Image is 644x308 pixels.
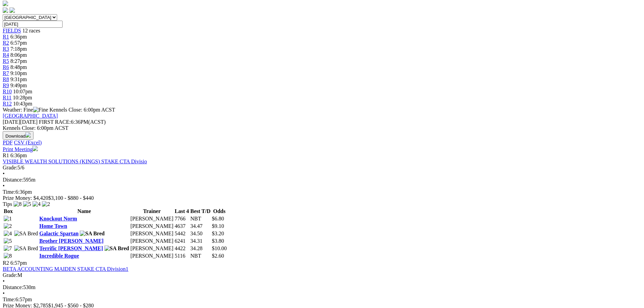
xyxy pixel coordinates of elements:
[174,208,189,215] th: Last 4
[3,89,12,94] span: R10
[3,28,21,33] a: FIELDS
[39,245,103,251] a: Terrific [PERSON_NAME]
[3,1,8,6] img: logo-grsa-white.png
[39,238,103,244] a: Brother [PERSON_NAME]
[174,215,189,222] td: 7766
[212,231,224,236] span: $3.20
[3,21,63,28] input: Select date
[190,215,211,222] td: NBT
[10,52,27,58] span: 8:06pm
[14,201,22,207] img: 8
[10,82,27,88] span: 9:49pm
[3,201,12,207] span: Tips
[3,189,641,195] div: 6:36pm
[212,208,227,215] th: Odds
[212,223,224,229] span: $9.10
[174,223,189,230] td: 4637
[3,272,641,278] div: M
[13,101,32,106] span: 10:43pm
[3,272,18,278] span: Grade:
[174,230,189,237] td: 5442
[14,245,38,252] img: SA Bred
[25,132,31,138] img: download.svg
[42,201,50,207] img: 2
[130,215,174,222] td: [PERSON_NAME]
[3,297,641,303] div: 6:57pm
[3,140,13,145] a: PDF
[10,76,27,82] span: 9:31pm
[130,230,174,237] td: [PERSON_NAME]
[22,28,40,33] span: 12 races
[130,253,174,259] td: [PERSON_NAME]
[33,107,48,113] img: Fine
[3,284,641,290] div: 530m
[3,278,5,284] span: •
[3,189,16,195] span: Time:
[3,125,641,131] div: Kennels Close: 6:00pm ACST
[3,159,147,164] a: VISIBLE WEALTH SOLUTIONS (KINGS) STAKE CTA Divisio
[3,297,16,302] span: Time:
[4,223,12,229] img: 2
[3,165,641,171] div: 5/6
[104,245,129,252] img: SA Bred
[190,230,211,237] td: 34.50
[49,107,115,113] span: Kennels Close: 6:00pm ACST
[3,52,9,58] span: R4
[10,70,27,76] span: 9:10pm
[190,238,211,244] td: 34.31
[32,146,38,151] img: printer.svg
[3,82,9,88] span: R9
[130,223,174,230] td: [PERSON_NAME]
[3,46,9,52] a: R3
[39,119,71,125] span: FIRST RACE:
[212,253,224,259] span: $2.60
[190,245,211,252] td: 34.28
[4,208,13,214] span: Box
[3,131,33,140] button: Download
[3,284,23,290] span: Distance:
[212,216,224,221] span: $6.80
[3,76,9,82] a: R8
[3,152,9,158] span: R1
[39,208,129,215] th: Name
[3,64,9,70] a: R6
[3,70,9,76] span: R7
[23,201,31,207] img: 5
[39,231,78,236] a: Galactic Spartan
[3,107,49,113] span: Weather: Fine
[39,223,67,229] a: Home Town
[48,195,94,201] span: $3,100 - $880 - $440
[10,34,27,40] span: 6:36pm
[13,89,32,94] span: 10:07pm
[190,253,211,259] td: NBT
[10,58,27,64] span: 8:27pm
[14,231,38,237] img: SA Bred
[4,216,12,222] img: 1
[174,245,189,252] td: 4422
[130,245,174,252] td: [PERSON_NAME]
[3,34,9,40] a: R1
[10,40,27,46] span: 6:57pm
[3,95,11,100] a: R11
[3,266,128,272] a: BETA ACCOUNTING MAIDEN STAKE CTA Division1
[190,223,211,230] td: 34.47
[190,208,211,215] th: Best T/D
[4,253,12,259] img: 8
[174,238,189,244] td: 6241
[3,183,5,189] span: •
[10,152,27,158] span: 6:36pm
[4,231,12,237] img: 4
[3,7,8,13] img: facebook.svg
[3,165,18,170] span: Grade:
[130,208,174,215] th: Trainer
[4,238,12,244] img: 5
[14,140,42,145] a: CSV (Excel)
[10,46,27,52] span: 7:18pm
[3,40,9,46] a: R2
